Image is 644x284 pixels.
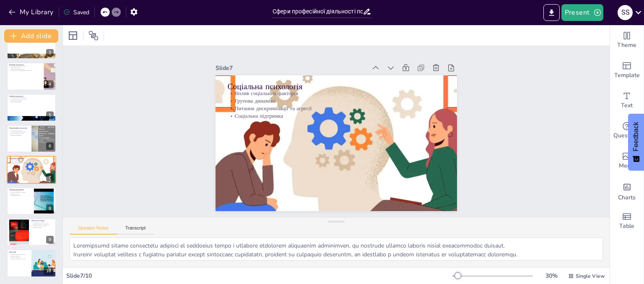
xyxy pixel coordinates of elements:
p: Вплив соціальних факторів [228,90,445,97]
button: Feedback - Show survey [628,114,644,170]
button: S S [618,4,633,21]
button: Present [561,4,603,21]
p: Питання дискримінації та агресії [9,162,54,164]
p: Важливість професії психолога [9,253,29,255]
p: Вплив на добробут [9,255,29,257]
div: Layout [66,29,80,42]
div: 8 [7,187,56,215]
div: Add charts and graphs [610,176,644,206]
p: Діагностика психічних розладів [9,65,42,67]
div: 6 [46,142,54,150]
div: Add a table [610,206,644,236]
button: Add slide [4,29,58,43]
span: Position [88,31,99,41]
p: Вирішення конфліктів [9,134,29,136]
div: Get real-time input from your audience [610,116,644,146]
p: Соціальна психологія [228,81,445,93]
div: 5 [46,111,54,119]
div: Add images, graphics, shapes or video [610,146,644,176]
div: 10 [7,249,56,277]
textarea: Loremipsumd sitame consectetu adipisci el seddoeius tempo i utlabore etdolorem aliquaenim adminim... [70,238,603,261]
span: Table [619,222,634,231]
p: Аналіз робочих процесів [9,130,29,132]
div: 7 [7,156,56,183]
p: Організаційна психологія [9,127,29,129]
p: Значення різноманітності сфер [9,258,29,260]
p: Покращення результатів атлетів [31,222,54,224]
span: Theme [617,41,636,50]
div: Add text boxes [610,85,644,116]
input: Insert title [273,5,363,18]
p: Підтримка пацієнтів [9,67,42,69]
span: Media [619,161,635,170]
p: Індивідуальні навчальні програми [9,98,54,100]
p: Соціальна підтримка [9,163,54,165]
div: 9 [7,218,56,246]
div: 3 [46,49,54,57]
p: Висновки [9,250,29,253]
span: Questions [613,131,641,140]
span: Feedback [632,122,640,151]
p: Розвиток особистості [9,256,29,258]
div: 10 [44,267,54,275]
button: Transcript [117,225,154,235]
p: Освітня психологія [9,95,54,97]
p: Тренінги для вчителів [9,101,54,103]
div: Slide 7 / 10 [66,272,452,280]
div: 30 % [541,272,561,280]
p: Робота в навчальних закладах [9,96,54,98]
button: Speaker Notes [70,225,117,235]
div: 4 [46,80,54,88]
div: 6 [7,125,56,152]
span: Single View [576,273,605,279]
p: Зміни протягом життя [9,190,31,192]
p: Групова динаміка [228,97,445,105]
div: Change the overall theme [610,25,644,55]
p: Консультації для батьків [9,100,54,101]
p: Клінічна психологія [9,64,42,66]
p: Групова динаміка [9,160,54,162]
p: Використання різних методів [9,68,42,70]
p: Формування навичок [9,195,31,196]
div: 8 [46,205,54,212]
p: Подолання стресу та тривоги [31,225,54,227]
p: Підтримка команди [31,227,54,229]
div: 3 [7,31,56,59]
p: Розробка програм навчання [9,133,29,134]
div: S S [618,5,633,20]
span: Text [621,101,633,110]
div: 7 [46,174,54,181]
p: Розвиток мотивації і концентрації [31,224,54,225]
div: 9 [46,236,54,243]
div: Add ready made slides [610,55,644,85]
p: Вплив соціальних факторів [9,159,54,160]
div: Slide 7 [216,64,366,72]
span: Template [614,71,640,80]
span: Charts [618,193,636,202]
p: Психологія розвитку [9,188,31,191]
p: Вплив середовища та генетики [9,191,31,193]
p: Питання дискримінації та агресії [228,105,445,112]
p: Соціальна психологія [9,157,54,160]
p: Психологія спорту [31,219,54,222]
p: Вплив організаційної культури [9,132,29,133]
div: 4 [7,62,56,90]
div: 5 [7,94,56,121]
button: Export to PowerPoint [543,4,560,21]
p: Навчання і досвід [9,193,31,195]
div: Saved [63,8,89,16]
button: My Library [6,5,57,19]
p: Командна робота з медичними спеціалістами [9,70,42,72]
p: Соціальна підтримка [228,112,445,119]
